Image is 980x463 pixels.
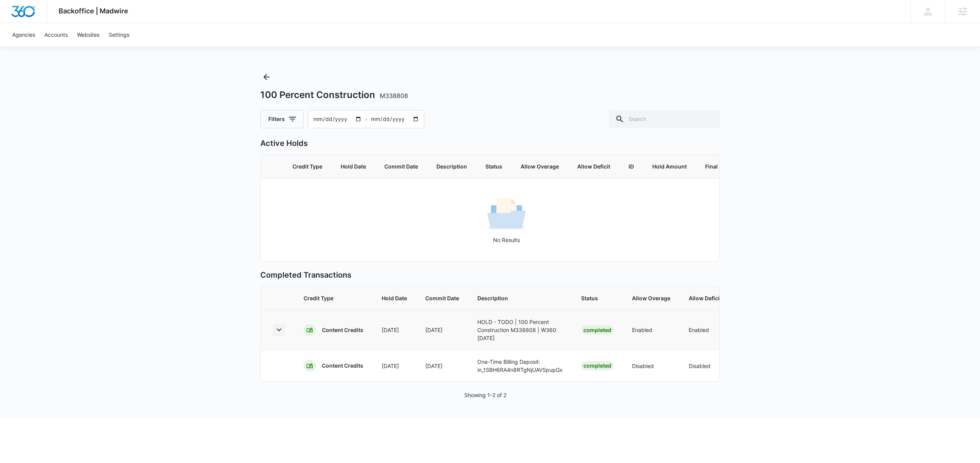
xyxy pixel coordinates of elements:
span: Commit Date [425,294,459,302]
p: Content Credits [322,326,363,334]
p: One-Time Billing Deposit: in_1SBH6RA4n8RTgNjUAVSpupGx [477,358,563,374]
span: Allow Overage [521,162,559,170]
span: Description [436,162,467,170]
span: Hold Date [382,294,407,302]
p: Enabled [632,326,670,334]
span: Hold Amount [652,162,687,170]
img: No Results [487,196,526,234]
p: [DATE] [425,326,459,334]
a: Agencies [8,23,40,46]
span: Allow Deficit [577,162,610,170]
a: Accounts [40,23,72,46]
button: Toggle Row Expanded [273,324,285,336]
span: Allow Deficit [689,294,722,302]
div: Completed [581,326,614,335]
span: Backoffice | Madwire [59,7,128,15]
span: Status [485,162,502,170]
p: Completed Transactions [260,269,720,281]
p: Content Credits [322,362,363,370]
input: Search [609,110,720,128]
span: Hold Date [341,162,366,170]
span: Allow Overage [632,294,670,302]
p: HOLD - TODO | 100 Percent Construction M338808 | W360 [DATE] [477,318,563,342]
p: [DATE] [425,362,459,370]
span: – [365,115,367,123]
a: Settings [104,23,134,46]
p: [DATE] [382,362,407,370]
p: [DATE] [382,326,407,334]
span: ID [629,162,634,170]
p: Showing 1-2 of 2 [464,391,506,399]
p: No Results [261,236,752,244]
a: Websites [72,23,104,46]
p: Disabled [689,362,722,370]
span: Commit Date [384,162,418,170]
span: Credit Type [304,294,363,302]
p: Active Holds [260,137,720,149]
h1: 100 Percent Construction [260,89,408,101]
p: Enabled [689,326,722,334]
button: Filters [260,110,304,128]
span: Final Amount [705,162,740,170]
span: Description [477,294,563,302]
div: Completed [581,361,614,370]
p: Disabled [632,362,670,370]
button: Back [260,71,273,83]
span: Credit Type [292,162,322,170]
span: M338808 [380,92,408,100]
span: Status [581,294,614,302]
